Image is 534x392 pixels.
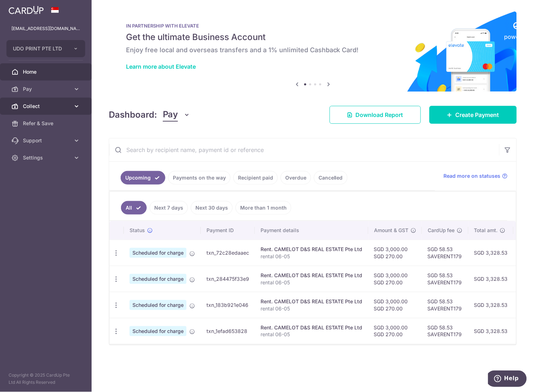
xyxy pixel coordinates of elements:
[126,23,500,29] p: IN PARTNERSHIP WITH ELEVATE
[150,201,188,215] a: Next 7 days
[201,318,255,344] td: txn_1efad653828
[9,6,44,14] img: CardUp
[168,171,230,185] a: Payments on the way
[6,40,85,57] button: UDO PRINT PTE LTD
[23,154,70,161] span: Settings
[201,292,255,318] td: txn_183b921e046
[255,221,368,240] th: Payment details
[368,292,422,318] td: SGD 3,000.00 SGD 270.00
[23,85,70,93] span: Pay
[261,305,363,312] p: rental 06-05
[428,227,455,234] span: CardUp fee
[233,171,278,185] a: Recipient paid
[488,371,527,388] iframe: Opens a widget where you can find more information
[368,240,422,266] td: SGD 3,000.00 SGD 270.00
[236,201,291,215] a: More than 1 month
[261,298,363,305] div: Rent. CAMELOT D&S REAL ESTATE Pte Ltd
[469,318,514,344] td: SGD 3,328.53
[469,240,514,266] td: SGD 3,328.53
[130,248,186,258] span: Scheduled for charge
[368,266,422,292] td: SGD 3,000.00 SGD 270.00
[469,292,514,318] td: SGD 3,328.53
[444,172,508,180] a: Read more on statuses
[201,266,255,292] td: txn_284475f33e9
[444,172,501,180] span: Read more on statuses
[469,266,514,292] td: SGD 3,328.53
[109,11,517,92] img: Renovation banner
[109,108,157,121] h4: Dashboard:
[368,318,422,344] td: SGD 3,000.00 SGD 270.00
[314,171,348,185] a: Cancelled
[23,137,70,144] span: Support
[126,46,500,54] h6: Enjoy free local and overseas transfers and a 1% unlimited Cashback Card!
[429,106,517,124] a: Create Payment
[281,171,311,185] a: Overdue
[474,227,498,234] span: Total amt.
[374,227,408,234] span: Amount & GST
[163,108,190,122] button: Pay
[261,246,363,253] div: Rent. CAMELOT D&S REAL ESTATE Pte Ltd
[13,45,66,52] span: UDO PRINT PTE LTD
[121,201,147,215] a: All
[356,111,403,119] span: Download Report
[130,227,145,234] span: Status
[261,324,363,331] div: Rent. CAMELOT D&S REAL ESTATE Pte Ltd
[456,111,499,119] span: Create Payment
[201,221,255,240] th: Payment ID
[201,240,255,266] td: txn_72c28edaaec
[422,240,469,266] td: SGD 58.53 SAVERENT179
[330,106,421,124] a: Download Report
[261,272,363,279] div: Rent. CAMELOT D&S REAL ESTATE Pte Ltd
[261,331,363,338] p: rental 06-05
[23,103,70,110] span: Collect
[261,253,363,260] p: rental 06-05
[261,279,363,286] p: rental 06-05
[23,68,70,75] span: Home
[422,292,469,318] td: SGD 58.53 SAVERENT179
[23,120,70,127] span: Refer & Save
[130,300,186,310] span: Scheduled for charge
[126,31,500,43] h5: Get the ultimate Business Account
[130,274,186,284] span: Scheduled for charge
[422,266,469,292] td: SGD 58.53 SAVERENT179
[109,138,499,161] input: Search by recipient name, payment id or reference
[191,201,233,215] a: Next 30 days
[121,171,165,185] a: Upcoming
[11,25,80,32] p: [EMAIL_ADDRESS][DOMAIN_NAME]
[163,108,178,122] span: Pay
[130,326,186,336] span: Scheduled for charge
[126,63,196,70] a: Learn more about Elevate
[422,318,469,344] td: SGD 58.53 SAVERENT179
